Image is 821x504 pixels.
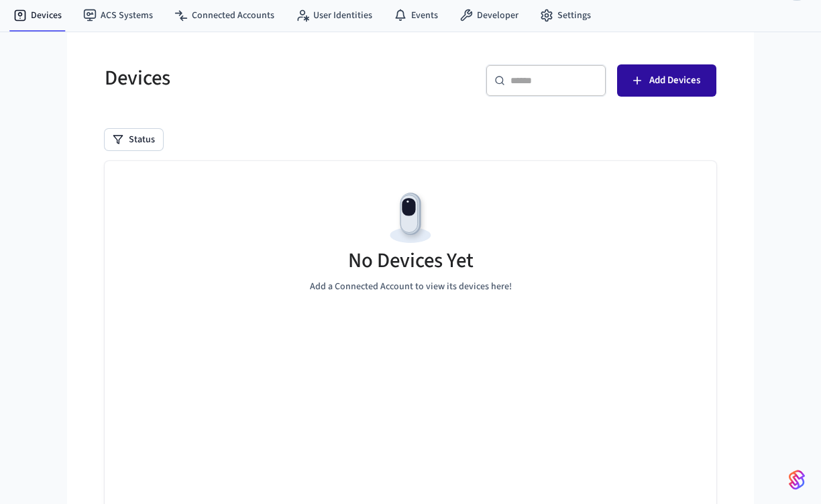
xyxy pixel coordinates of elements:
h5: Devices [105,64,402,92]
span: Add Devices [649,72,700,89]
img: SeamLogoGradient.69752ec5.svg [789,469,805,491]
a: Developer [449,3,529,28]
button: Add Devices [617,64,716,97]
a: ACS Systems [72,3,164,28]
h5: No Devices Yet [348,247,474,274]
a: User Identities [285,3,383,28]
a: Devices [3,3,72,28]
button: Status [105,129,163,150]
a: Settings [529,3,602,28]
a: Events [383,3,449,28]
img: Devices Empty State [380,188,441,248]
p: Add a Connected Account to view its devices here! [310,280,512,294]
a: Connected Accounts [164,3,285,28]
